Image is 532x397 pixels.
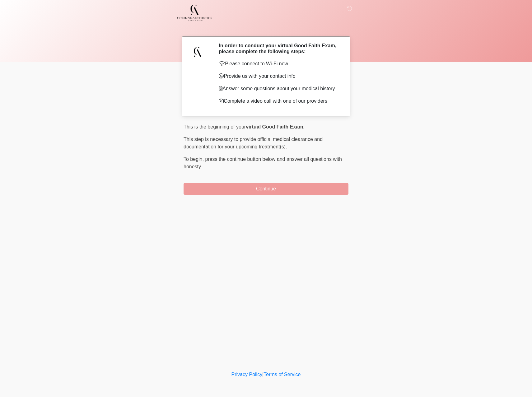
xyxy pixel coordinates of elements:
[246,124,303,129] strong: virtual Good Faith Exam
[264,372,301,377] a: Terms of Service
[219,97,339,105] p: Complete a video call with one of our providers
[184,156,342,169] span: press the continue button below and answer all questions with honesty.
[219,85,339,92] p: Answer some questions about your medical history
[231,372,263,377] a: Privacy Policy
[219,72,339,80] p: Provide us with your contact info
[303,124,304,129] span: .
[179,22,353,34] h1: ‎ ‎ ‎
[262,372,264,377] a: |
[219,60,339,68] p: Please connect to Wi-Fi now
[177,5,212,21] img: Corinne Aesthetics Med Spa Logo
[184,124,246,129] span: This is the beginning of your
[184,137,323,149] span: This step is necessary to provide official medical clearance and documentation for your upcoming ...
[184,183,348,195] button: Continue
[188,43,207,61] img: Agent Avatar
[219,43,339,54] h2: In order to conduct your virtual Good Faith Exam, please complete the following steps:
[184,156,205,162] span: To begin,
